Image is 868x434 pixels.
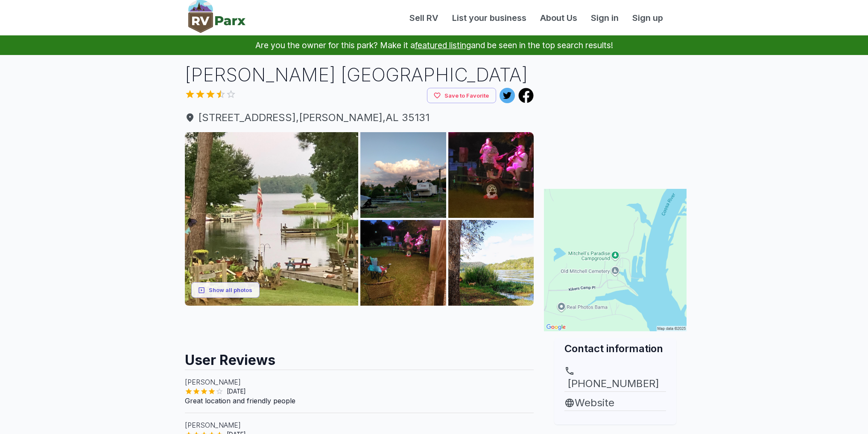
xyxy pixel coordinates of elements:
[625,12,670,24] a: Sign up
[185,377,534,387] p: [PERSON_NAME]
[185,396,534,406] p: Great location and friendly people
[584,12,625,24] a: Sign in
[185,344,534,370] h2: User Reviews
[10,35,858,55] p: Are you the owner for this park? Make it a and be seen in the top search results!
[544,62,687,168] iframe: Advertisement
[564,341,666,356] h2: Contact information
[564,366,666,391] a: [PHONE_NUMBER]
[185,306,534,344] iframe: Advertisement
[533,12,584,24] a: About Us
[185,62,534,88] h1: [PERSON_NAME] [GEOGRAPHIC_DATA]
[185,420,534,430] p: [PERSON_NAME]
[427,88,496,104] button: Save to Favorite
[403,12,445,24] a: Sell RV
[448,132,534,218] img: AAcXr8qxq18IAK0KuZvjGY-LBRwrVIzkyze_bVgaiG4hqPsXVmcEjQdlYNNg6W-uGiZVrfBXd4xG0wh6s8aY3Y8zrvtPbllsg...
[360,132,446,218] img: AAcXr8pMfrOxpxk9uMB8A3wPrOjY6Cg0swCg8-50trNRl-kfA8dVdtLmeDhTuq5px1VDW2xPI9XJg2Car34HfBcN_3sMfHwsk...
[191,282,260,298] button: Show all photos
[185,132,359,306] img: AAcXr8qYBuXG7NKYygCoaLGXZPKOepfeO90ABnsgDe6Q3d8wSznnmDKRp4Mxc3k8139L5h9uEl13qwjTyfedEUfDOv48Vj3Lh...
[448,220,534,306] img: AAcXr8qu19BgHI-KN6ks7ePFbKlY0smHvANYsQh4UOUiDaxdQxL-L7SHLNvTT_GbyJSIlZTrQ3ndMGnEArb8V4E_zPPgp4gUP...
[360,220,446,306] img: AAcXr8p1h_fbLblNhrdJbo_AGrfzolzmRz3M3jZIU3aFfPfOhYTF3i1FuVTRS4m6Jnyxyj65-paLdgsJIDM37pLTkVV2oxaUZ...
[185,110,534,125] a: [STREET_ADDRESS],[PERSON_NAME],AL 35131
[415,40,471,50] a: featured listing
[564,395,666,411] a: Website
[223,387,249,396] span: [DATE]
[185,110,534,125] span: [STREET_ADDRESS] , [PERSON_NAME] , AL 35131
[544,189,687,331] img: Map for Mitchell's Paradise Rv Resort
[445,12,533,24] a: List your business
